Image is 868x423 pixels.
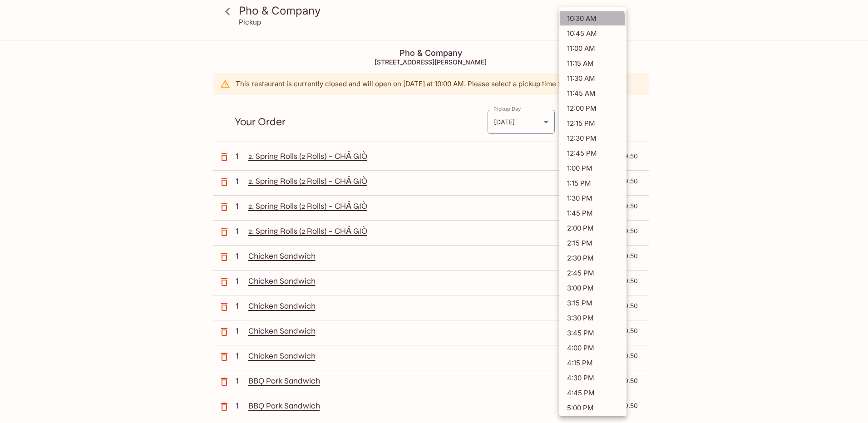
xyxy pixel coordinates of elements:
li: 3:30 PM [559,310,626,325]
li: 1:00 PM [559,161,626,176]
li: 3:15 PM [559,295,626,310]
li: 10:45 AM [559,26,626,41]
li: 11:45 AM [559,86,626,101]
li: 10:30 AM [559,11,626,26]
li: 1:15 PM [559,176,626,191]
li: 5:00 PM [559,400,626,415]
li: 11:30 AM [559,71,626,86]
li: 4:30 PM [559,370,626,385]
li: 3:45 PM [559,325,626,340]
li: 4:45 PM [559,385,626,400]
li: 11:00 AM [559,41,626,56]
li: 12:15 PM [559,116,626,131]
li: 2:00 PM [559,221,626,236]
li: 2:30 PM [559,251,626,266]
li: 4:15 PM [559,355,626,370]
li: 11:15 AM [559,56,626,71]
li: 1:45 PM [559,206,626,221]
li: 2:15 PM [559,236,626,251]
li: 2:45 PM [559,266,626,280]
li: 4:00 PM [559,340,626,355]
li: 12:00 PM [559,101,626,116]
li: 12:45 PM [559,146,626,161]
li: 1:30 PM [559,191,626,206]
li: 12:30 PM [559,131,626,146]
li: 3:00 PM [559,280,626,295]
